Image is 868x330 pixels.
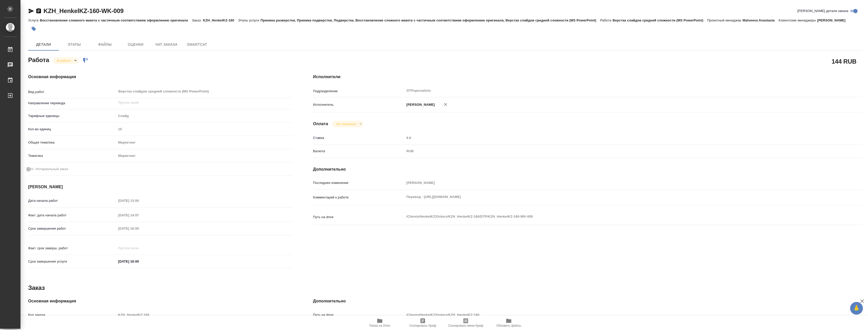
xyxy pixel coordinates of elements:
[28,140,116,145] p: Общая тематика
[261,18,600,22] p: Приемка разверстки, Приемка подверстки, Подверстка, Восстановление сложного макета с частичным со...
[185,41,209,48] span: SmartCat
[405,311,817,319] input: Пустое поле
[93,41,117,48] span: Файлы
[440,99,451,110] button: Удалить исполнителя
[28,23,39,34] button: Добавить тэг
[401,316,444,330] button: Скопировать бриф
[28,127,116,132] p: Кол-во единиц
[313,135,405,140] p: Ставка
[116,211,161,219] input: Пустое поле
[496,324,521,327] span: Обновить файлы
[613,18,707,22] p: Верстка слайдов средней сложности (MS PowerPoint)
[28,184,292,190] h4: [PERSON_NAME]
[332,121,364,127] div: В работе
[28,101,116,106] p: Направление перевода
[448,324,483,327] span: Скопировать мини-бриф
[203,18,238,22] p: KZH_HenkelKZ-160
[313,312,405,317] p: Путь на drive
[444,316,487,330] button: Скопировать мини-бриф
[116,138,292,147] div: Маркетинг
[192,18,203,22] p: Заказ:
[600,18,613,22] p: Работа
[118,100,280,106] input: Пустое поле
[313,298,862,304] h4: Дополнительно
[31,41,56,48] span: Детали
[405,102,435,107] p: [PERSON_NAME]
[56,58,72,63] button: В работе
[832,57,856,66] h2: 144 RUB
[313,149,405,154] p: Валюта
[116,311,292,319] input: Пустое поле
[238,18,261,22] p: Этапы услуги
[313,195,405,200] p: Комментарий к работе
[116,112,292,120] div: Слайд
[797,8,848,14] span: [PERSON_NAME] детали заказа
[335,122,357,126] button: Не оплачена
[28,246,116,251] p: Факт. срок заверш. работ
[154,41,179,48] span: Чат заказа
[36,167,68,172] span: Нотариальный заказ
[369,324,390,327] span: Папка на Drive
[778,18,817,22] p: Клиентские менеджеры
[36,8,42,14] button: Скопировать ссылку
[28,284,45,292] h2: Заказ
[313,180,405,185] p: Последнее изменение
[116,244,161,252] input: Пустое поле
[28,213,116,218] p: Факт. дата начала работ
[53,57,79,64] div: В работе
[116,225,161,232] input: Пустое поле
[28,113,116,119] p: Тарифные единицы
[405,179,817,186] input: Пустое поле
[313,121,328,127] h4: Оплата
[409,324,436,327] span: Скопировать бриф
[28,8,34,14] button: Скопировать ссылку для ЯМессенджера
[28,312,116,317] p: Код заказа
[313,166,862,172] h4: Дополнительно
[358,316,401,330] button: Папка на Drive
[313,89,405,94] p: Подразделение
[313,74,862,80] h4: Исполнители
[28,74,292,80] h4: Основная информация
[116,197,161,204] input: Пустое поле
[28,259,116,264] p: Срок завершения услуги
[850,302,863,315] button: 🙏
[28,55,49,64] h2: Работа
[405,193,817,201] textarea: Перевод - [URL][DOMAIN_NAME]
[116,258,161,265] input: ✎ Введи что-нибудь
[28,153,116,158] p: Тематика
[123,41,148,48] span: Оценки
[405,147,817,156] div: RUB
[743,18,779,22] p: Matveeva Anastasia
[44,7,124,14] a: KZH_HenkelKZ-160-WK-009
[40,18,192,22] p: Восстановление сложного макета с частичным соответствием оформлению оригинала
[28,198,116,203] p: Дата начала работ
[313,102,405,107] p: Исполнитель
[28,89,116,95] p: Вид работ
[852,303,861,314] span: 🙏
[28,298,292,304] h4: Основная информация
[405,212,817,221] textarea: /Clients/HenkelKZ/Orders/KZH_HenkelKZ-160/DTP/KZH_HenkelKZ-160-WK-009
[116,125,292,133] input: Пустое поле
[405,134,817,142] input: Пустое поле
[62,41,86,48] span: Этапы
[28,18,40,22] p: Услуга
[487,316,530,330] button: Обновить файлы
[707,18,742,22] p: Проектный менеджер
[28,226,116,231] p: Срок завершения работ
[817,18,849,22] p: [PERSON_NAME]
[313,215,405,220] p: Путь на drive
[116,151,292,160] div: Маркетинг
